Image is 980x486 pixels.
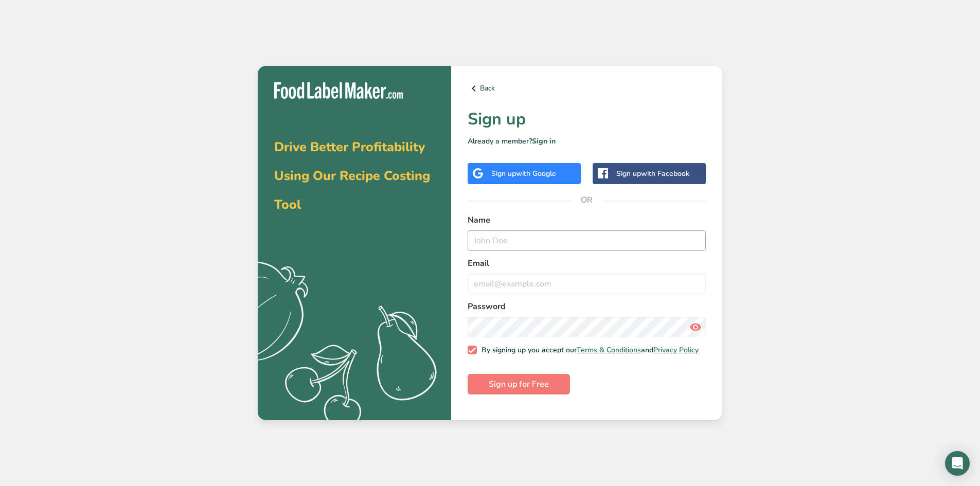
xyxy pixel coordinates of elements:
[516,169,556,178] span: with Google
[468,82,706,95] a: Back
[468,274,706,294] input: email@example.com
[572,185,602,215] span: OR
[532,136,556,146] a: Sign in
[945,451,970,476] div: Open Intercom Messenger
[274,82,403,99] img: Food Label Maker
[468,300,706,313] label: Password
[468,107,706,132] h1: Sign up
[489,378,549,390] span: Sign up for Free
[468,257,706,269] label: Email
[491,168,556,179] div: Sign up
[577,345,641,355] a: Terms & Conditions
[274,138,430,213] span: Drive Better Profitability Using Our Recipe Costing Tool
[468,136,706,147] p: Already a member?
[468,230,706,251] input: John Doe
[477,346,699,355] span: By signing up you accept our and
[468,374,570,394] button: Sign up for Free
[616,168,689,179] div: Sign up
[653,345,699,355] a: Privacy Policy
[468,214,706,226] label: Name
[641,169,689,178] span: with Facebook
